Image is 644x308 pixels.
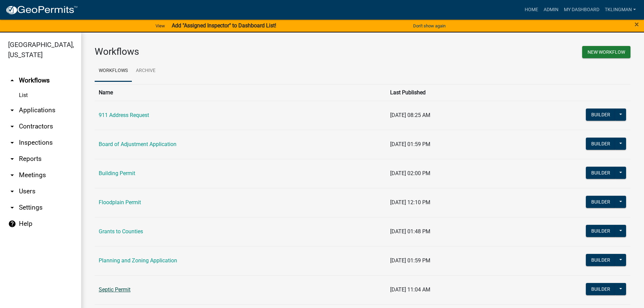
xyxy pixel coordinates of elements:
[390,112,430,118] span: [DATE] 08:25 AM
[99,228,143,235] a: Grants to Counties
[586,196,616,208] button: Builder
[541,3,561,16] a: Admin
[586,283,616,295] button: Builder
[172,22,276,29] strong: Add "Assigned Inspector" to Dashboard List!
[8,155,16,163] i: arrow_drop_down
[390,199,430,206] span: [DATE] 12:10 PM
[8,106,16,114] i: arrow_drop_down
[410,20,448,31] button: Don't show again
[95,84,386,101] th: Name
[8,171,16,179] i: arrow_drop_down
[635,20,639,28] button: Close
[8,220,16,228] i: help
[390,257,430,264] span: [DATE] 01:59 PM
[586,167,616,179] button: Builder
[99,170,135,176] a: Building Permit
[99,257,177,264] a: Planning and Zoning Application
[390,141,430,147] span: [DATE] 01:59 PM
[99,112,149,118] a: 911 Address Request
[586,138,616,150] button: Builder
[522,3,541,16] a: Home
[153,20,168,31] a: View
[390,228,430,235] span: [DATE] 01:48 PM
[95,46,358,57] h3: Workflows
[99,199,141,206] a: Floodplain Permit
[602,3,639,16] a: tklingman
[561,3,602,16] a: My Dashboard
[390,170,430,176] span: [DATE] 02:00 PM
[586,254,616,266] button: Builder
[99,286,130,293] a: Septic Permit
[8,122,16,131] i: arrow_drop_down
[8,139,16,147] i: arrow_drop_down
[586,225,616,237] button: Builder
[582,46,630,58] button: New Workflow
[8,204,16,212] i: arrow_drop_down
[8,76,16,85] i: arrow_drop_up
[390,286,430,293] span: [DATE] 11:04 AM
[586,109,616,121] button: Builder
[99,141,176,147] a: Board of Adjustment Application
[95,60,132,82] a: Workflows
[8,187,16,195] i: arrow_drop_down
[635,20,639,29] span: ×
[386,84,507,101] th: Last Published
[132,60,160,82] a: Archive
